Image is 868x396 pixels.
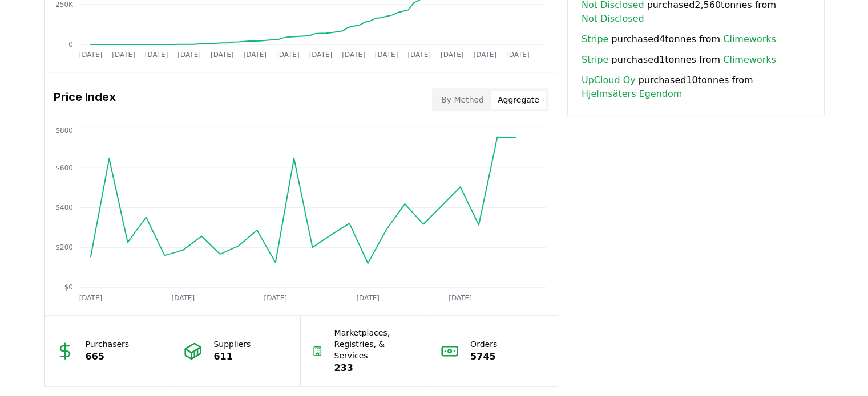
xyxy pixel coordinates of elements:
p: Purchasers [86,338,130,350]
p: Orders [470,338,497,350]
h3: Price Index [54,88,116,111]
p: 5745 [470,350,497,364]
tspan: [DATE] [407,51,431,59]
button: Aggregate [491,91,546,109]
span: purchased 10 tonnes from [582,74,810,101]
tspan: [DATE] [243,51,267,59]
p: 611 [213,350,251,364]
a: Not Disclosed [582,12,644,26]
span: purchased 1 tonnes from [582,53,776,67]
tspan: [DATE] [171,293,195,301]
tspan: $200 [55,243,73,251]
tspan: [DATE] [79,51,102,59]
a: Stripe [582,32,608,46]
tspan: $0 [64,283,72,291]
tspan: [DATE] [264,293,287,301]
tspan: [DATE] [112,51,135,59]
span: purchased 4 tonnes from [582,32,776,46]
a: Stripe [582,53,608,67]
tspan: [DATE] [342,51,365,59]
tspan: [DATE] [356,293,380,301]
tspan: [DATE] [506,51,530,59]
tspan: [DATE] [449,293,472,301]
p: 233 [334,361,418,375]
tspan: [DATE] [177,51,201,59]
a: Climeworks [723,32,776,46]
tspan: [DATE] [276,51,300,59]
p: Suppliers [213,338,251,350]
tspan: $600 [55,164,73,172]
p: Marketplaces, Registries, & Services [334,327,418,361]
a: Hjelmsäters Egendom [582,87,682,101]
tspan: 0 [68,40,73,48]
tspan: $400 [55,203,73,211]
tspan: [DATE] [441,51,464,59]
p: 665 [86,350,130,364]
tspan: [DATE] [79,293,102,301]
tspan: [DATE] [144,51,168,59]
tspan: [DATE] [309,51,332,59]
tspan: $800 [55,126,73,134]
a: Climeworks [723,53,776,67]
a: UpCloud Oy [582,74,636,87]
tspan: 250K [55,1,74,9]
button: By Method [434,91,491,109]
tspan: [DATE] [473,51,496,59]
tspan: [DATE] [211,51,234,59]
tspan: [DATE] [374,51,398,59]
